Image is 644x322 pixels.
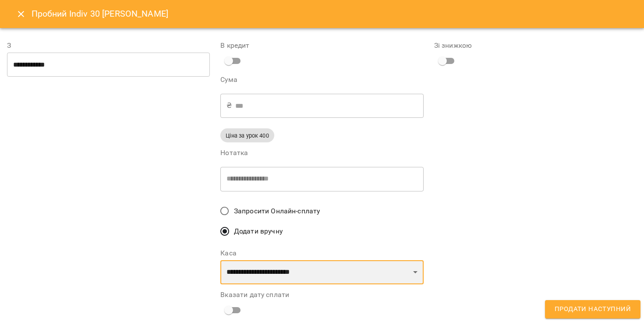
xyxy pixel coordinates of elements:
h6: Пробний Indiv 30 [PERSON_NAME] [32,7,168,21]
label: В кредит [220,42,423,49]
label: Нотатка [220,149,423,156]
span: Запросити Онлайн-сплату [234,206,320,216]
label: Вказати дату сплати [220,291,423,298]
label: З [7,42,210,49]
span: Ціна за урок 400 [220,131,274,140]
label: Сума [220,76,423,83]
label: Зі знижкою [434,42,637,49]
span: Додати вручну [234,226,283,237]
button: Close [11,4,32,25]
span: Продати наступний [555,304,631,315]
label: Каса [220,250,423,257]
button: Продати наступний [545,300,640,318]
p: ₴ [226,100,232,111]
